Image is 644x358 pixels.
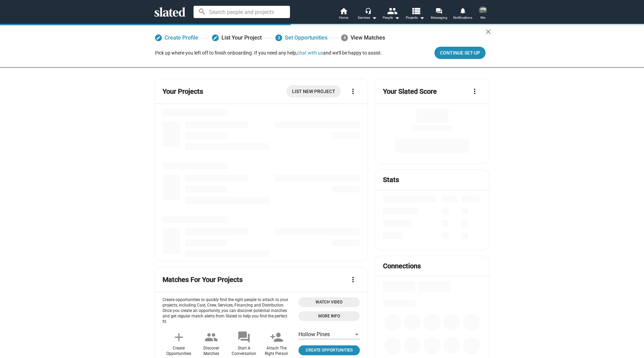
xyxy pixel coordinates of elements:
[393,14,401,22] mat-icon: arrow_drop_down
[156,35,161,40] mat-icon: edit
[459,7,466,14] mat-icon: notifications
[270,330,283,344] mat-icon: person_add
[440,47,480,59] span: Continue Set-up
[387,6,397,16] mat-icon: people
[383,262,421,271] mat-card-title: Connections
[411,6,421,16] mat-icon: view_list
[349,87,357,95] mat-icon: more_vert
[341,32,385,44] div: View Matches
[434,47,486,59] button: Continue Set-up
[451,7,475,22] a: Notifications
[287,85,341,98] a: List New Project
[418,14,426,22] mat-icon: arrow_drop_down
[298,331,330,338] span: Hollow Pines
[332,7,355,22] a: Home
[166,346,191,357] div: Create Opportunities
[355,7,379,22] button: Services
[163,275,243,284] mat-card-title: Matches For Your Projects
[155,32,198,44] a: Create Profile
[383,14,400,22] div: People
[339,7,348,15] mat-icon: home
[298,311,360,321] a: Open 'More info' dialog with information about Opportunities
[453,14,472,22] span: Notifications
[349,275,357,284] mat-icon: more_vert
[370,14,378,22] mat-icon: arrow_drop_down
[383,175,399,184] mat-card-title: Stats
[163,297,293,325] p: Create opportunities to quickly find the right people to attach to your projects, including Cast,...
[232,346,256,357] div: Start A Conversation
[479,6,487,14] img: Nykeith McNeal
[204,330,218,344] mat-icon: people
[297,50,323,56] button: chat with us
[298,297,360,307] button: Open 'Opportunities Intro Video' dialog
[237,330,251,344] mat-icon: forum
[484,28,492,36] mat-icon: close
[301,347,357,354] span: Create Opportunities
[155,50,382,56] div: Pick up where you left off to finish onboarding. If you need any help, and we’ll be happy to assist.
[275,34,282,41] span: 3
[403,7,427,22] button: Projects
[358,14,377,22] div: Services
[194,6,290,18] input: Search people and projects
[379,7,403,22] button: People
[406,14,425,22] span: Projects
[265,346,288,357] div: Attach The Right Person
[427,7,451,22] a: Messaging
[339,14,348,22] span: Home
[435,8,442,14] mat-icon: forum
[298,345,360,355] a: Click to open project profile page opportunities tab
[341,34,348,41] span: 4
[203,346,219,357] div: Discover Matches
[471,87,479,95] mat-icon: more_vert
[365,8,371,14] mat-icon: headset_mic
[431,14,447,22] span: Messaging
[292,85,335,98] span: List New Project
[172,330,186,344] mat-icon: add
[275,32,327,44] a: 3Set Opportunities
[383,87,437,96] mat-card-title: Your Slated Score
[303,313,356,320] span: More Info
[213,35,218,40] mat-icon: edit
[163,87,203,96] mat-card-title: Your Projects
[480,14,485,22] span: Me
[212,32,262,44] a: List Your Project
[303,299,356,306] span: Watch Video
[475,5,491,23] button: Nykeith McNealMe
